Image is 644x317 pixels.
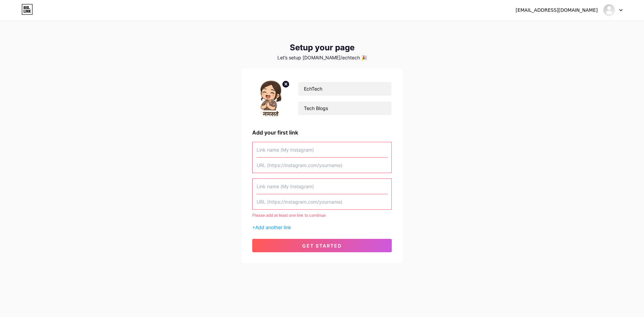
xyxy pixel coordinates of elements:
[603,4,615,16] img: echtech
[257,179,387,194] input: Link name (My Instagram)
[252,224,392,231] div: +
[252,212,392,218] div: Please add at least one link to continue
[241,55,402,60] div: Let’s setup [DOMAIN_NAME]/echtech 🎉
[252,79,290,118] img: profile pic
[257,194,387,209] input: URL (https://instagram.com/yourname)
[257,142,387,157] input: Link name (My Instagram)
[298,102,391,115] input: bio
[255,224,291,230] span: Add another link
[302,243,342,249] span: get started
[241,43,402,52] div: Setup your page
[252,128,392,137] div: Add your first link
[252,239,392,252] button: get started
[298,82,391,96] input: Your name
[516,7,598,14] div: [EMAIL_ADDRESS][DOMAIN_NAME]
[257,158,387,173] input: URL (https://instagram.com/yourname)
